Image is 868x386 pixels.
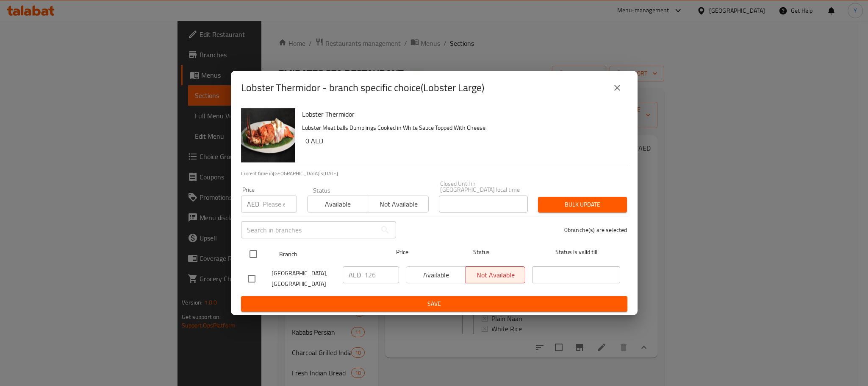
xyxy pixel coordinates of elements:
[272,268,336,289] span: [GEOGRAPHIC_DATA], [GEOGRAPHIC_DATA]
[364,266,399,283] input: Please enter price
[241,108,295,162] img: Lobster Thermidor
[564,226,627,234] p: 0 branche(s) are selected
[349,270,361,280] p: AED
[241,81,484,95] h2: Lobster Thermidor - branch specific choice(Lobster Large)
[302,123,621,133] p: Lobster Meat balls Dumplings Cooked in White Sauce Topped With Cheese
[607,78,627,98] button: close
[545,199,620,210] span: Bulk update
[305,135,621,147] h6: 0 AED
[311,198,365,210] span: Available
[241,170,627,177] p: Current time in [GEOGRAPHIC_DATA] is [DATE]
[241,221,377,238] input: Search in branches
[374,247,430,257] span: Price
[263,196,297,213] input: Please enter price
[532,247,620,257] span: Status is valid till
[372,198,425,210] span: Not available
[368,196,429,213] button: Not available
[247,199,259,209] p: AED
[248,299,621,309] span: Save
[307,196,368,213] button: Available
[279,249,367,260] span: Branch
[437,247,525,257] span: Status
[538,197,627,213] button: Bulk update
[302,108,621,120] h6: Lobster Thermidor
[241,296,627,312] button: Save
